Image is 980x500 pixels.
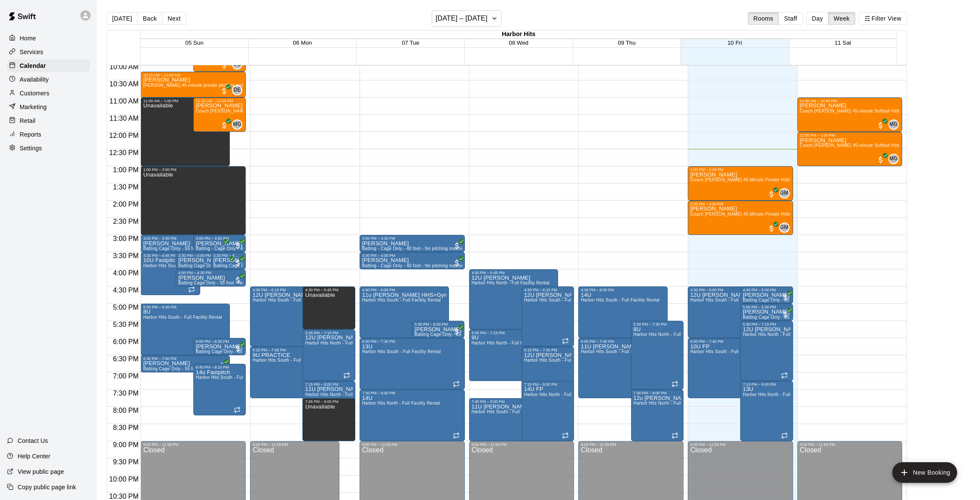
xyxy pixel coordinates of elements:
div: 1:00 PM – 2:00 PM: Mickey McBride [688,166,793,201]
span: 11:30 AM [107,115,141,122]
span: All customers have paid [452,327,461,336]
div: 11:00 AM – 1:00 PM [143,99,227,103]
span: All customers have paid [220,121,229,130]
span: Recurring event [781,432,788,439]
div: 3:00 PM – 3:30 PM: Eric SanInocencio [140,235,230,252]
a: Services [7,46,90,58]
p: Copy public page link [18,483,76,491]
span: 1:30 PM [111,183,141,191]
div: 4:00 PM – 4:30 PM [178,271,243,275]
span: All customers have paid [453,241,461,250]
div: 2:00 PM – 3:00 PM [690,202,791,206]
span: Batting Cage Only - 55 foot - No pitching machine [743,298,844,302]
div: 3:00 PM – 3:30 PM [196,236,243,241]
div: Graham Mercado* [779,223,790,233]
span: Harbor Hits South - Full Facility Rental [362,298,441,302]
span: 5:30 PM [111,321,141,328]
span: 10:00 PM [107,476,140,483]
span: Recurring event [672,432,678,439]
span: GM [780,223,788,232]
div: 5:45 PM – 7:15 PM: 12U KELLER [302,329,355,381]
span: McKenna Gadberry [235,119,242,130]
div: 3:30 PM – 4:00 PM: Lamar Wright [211,252,246,269]
span: MG [889,155,898,163]
a: Reports [7,128,90,141]
span: DE [233,86,241,95]
div: 5:00 PM – 5:30 PM: Steve Hupper [740,304,793,321]
span: All customers have paid [218,241,226,250]
button: Week [828,12,855,25]
span: GM [780,189,788,198]
div: 5:30 PM – 7:15 PM [743,322,790,326]
span: Harbor Hits South - Full Facility Rental [524,358,603,363]
button: 10 Fri [727,40,742,46]
span: Harbor Hits South - Full Facility Rental [581,349,659,354]
div: 7:45 PM – 9:00 PM: Unavailable [302,398,355,441]
a: Settings [7,142,90,155]
div: 6:45 PM – 8:15 PM [196,365,243,369]
div: 6:00 PM – 7:30 PM: 13U [360,338,465,390]
span: McKenna Gadberry [892,119,899,130]
div: 12:00 PM – 1:00 PM: Olivia Fitzgerald [797,132,903,166]
div: 4:30 PM – 6:15 PM: 12U KELLER [522,287,574,347]
span: Batting Cage Only - 55 foot - No pitching machine [178,280,280,285]
div: 7:15 PM – 9:00 PM: 11U HIMENES [302,381,355,441]
span: Harbor Hits South - Full Facility Rental [690,298,769,302]
span: Harbor Hits South - Full Facility Rental [196,375,275,380]
button: Day [806,12,829,25]
span: 8:00 PM [111,407,141,414]
span: All customers have paid [767,224,776,233]
div: 7:30 PM – 9:00 PM [362,391,462,395]
div: McKenna Gadberry [888,119,899,130]
span: All customers have paid [781,293,790,302]
div: 2:00 PM – 3:00 PM: Ichiro Adachi [688,201,793,235]
div: 6:00 PM – 6:30 PM: Douglas Moore [193,338,246,355]
span: Recurring event [188,286,195,293]
div: 6:15 PM – 7:45 PM: 9U PRACTICE [250,347,339,398]
div: 7:15 PM – 9:00 PM [524,382,571,387]
span: 08 Wed [509,40,528,46]
div: 4:30 PM – 6:00 PM [690,288,775,292]
div: 6:15 PM – 7:45 PM [524,348,571,352]
span: Harbor Hits North - Full Facility Rental [634,332,712,337]
span: All customers have paid [767,190,776,198]
div: 6:00 PM – 7:45 PM [581,339,665,344]
span: Batting - Cage Only - 40 foot - No pitching machine [196,246,300,251]
button: 11 Sat [835,40,852,46]
span: Coach [PERSON_NAME] 45-Minute Private Hitting Lesson [690,177,810,182]
span: MG [889,120,898,129]
span: Harbor Hits South - Full Facility Rental [472,409,550,414]
div: 4:00 PM – 4:30 PM: Lamar Wright [176,269,246,287]
button: 06 Mon [293,40,312,46]
button: Back [137,12,162,25]
div: Harbor Hits [140,30,897,39]
div: 1:00 PM – 3:00 PM: Unavailable [140,166,246,235]
button: add [892,462,957,483]
div: 10:15 AM – 11:00 AM: Charlie Cook [140,72,246,98]
div: 4:30 PM – 6:00 PM: 12U SCHULTZ [688,287,777,338]
div: 4:30 PM – 5:00 PM [743,288,790,292]
span: Harbor Hits North - Full Facility Rental [524,392,602,397]
div: McKenna Gadberry [888,154,899,164]
span: Harbor Hits South - Full Facility Rental [690,349,769,354]
span: 4:30 PM [111,287,141,294]
span: 9:00 PM [111,441,141,448]
div: 11:00 AM – 12:00 PM: Blake Brown [797,98,903,132]
span: All customers have paid [876,155,885,164]
div: 5:00 PM – 6:30 PM: 8U [140,304,230,355]
div: 5:45 PM – 7:15 PM [305,331,352,335]
div: 7:15 PM – 9:00 PM: 13U [740,381,793,441]
span: Coach [PERSON_NAME] 45-minute Softball Hitting Lesson [800,143,921,148]
span: 6:00 PM [111,338,141,345]
span: 10:00 AM [107,63,141,70]
span: Recurring event [672,381,678,387]
span: Harbor Hits North - Full Facility Rental [305,341,383,345]
div: 5:30 PM – 6:00 PM [415,322,462,326]
span: 7:30 PM [111,390,141,397]
p: Settings [20,144,42,152]
a: Home [7,32,90,45]
span: McKenna Gadberry [892,154,899,164]
span: All customers have paid [781,310,790,319]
